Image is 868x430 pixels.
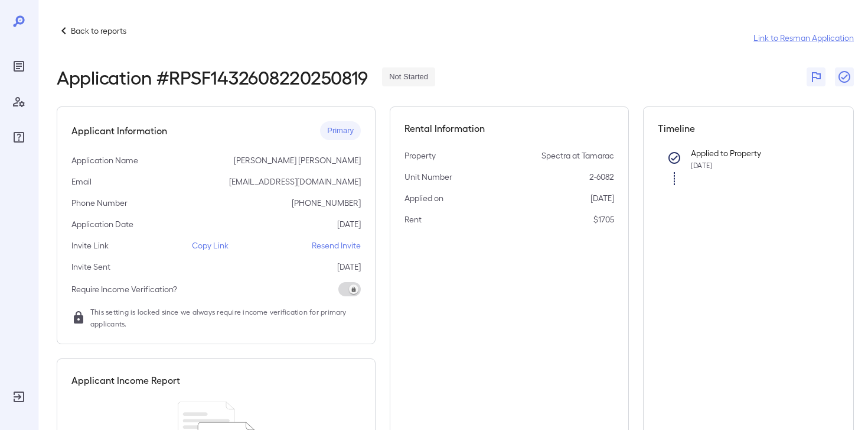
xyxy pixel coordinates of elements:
button: Flag Report [807,67,825,86]
p: Applied on [404,192,443,204]
p: [EMAIL_ADDRESS][DOMAIN_NAME] [229,176,361,187]
p: Property [404,150,436,161]
h5: Rental Information [404,121,614,135]
p: Applied to Property [691,147,820,159]
p: [PERSON_NAME] [PERSON_NAME] [234,154,361,166]
p: Resend Invite [312,240,361,251]
p: Back to reports [71,25,126,37]
span: Not Started [382,72,435,83]
p: Rent [404,214,422,225]
p: Spectra at Tamarac [541,150,614,161]
div: Reports [9,57,28,76]
h5: Timeline [658,121,839,135]
p: $1705 [593,214,614,225]
h5: Applicant Income Report [71,373,180,387]
p: [PHONE_NUMBER] [292,197,361,209]
p: Copy Link [192,240,229,251]
p: Invite Sent [71,261,110,273]
a: Link to Resman Application [753,32,854,44]
h2: Application # RPSF1432608220250819 [57,66,368,88]
p: Application Name [71,154,138,166]
h5: Applicant Information [71,124,167,138]
p: 2-6082 [589,171,614,183]
span: This setting is locked since we always require income verification for primary applicants. [90,306,361,329]
span: Primary [320,125,361,137]
p: Email [71,176,92,187]
div: Manage Users [9,92,28,111]
p: Application Date [71,218,133,230]
p: [DATE] [337,218,361,230]
button: Close Report [835,67,854,86]
p: [DATE] [337,261,361,273]
p: [DATE] [590,192,614,204]
p: Invite Link [71,240,109,251]
span: [DATE] [691,161,712,169]
div: Log Out [9,387,28,406]
div: FAQ [9,128,28,147]
p: Require Income Verification? [71,283,177,295]
p: Phone Number [71,197,128,209]
p: Unit Number [404,171,452,183]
